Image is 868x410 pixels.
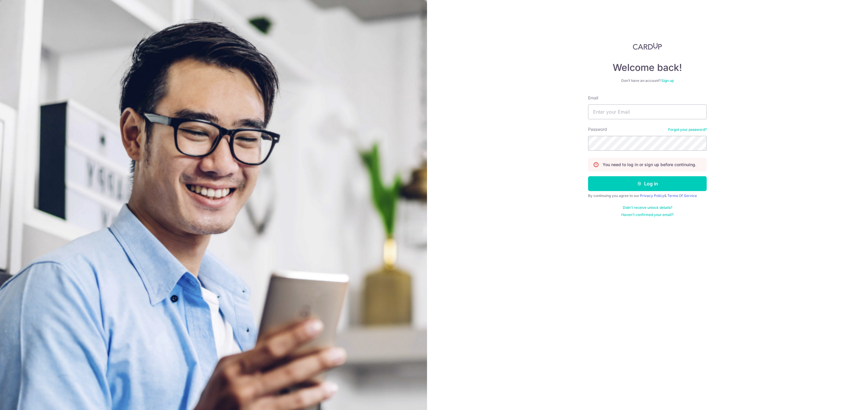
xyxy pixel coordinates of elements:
button: Log in [588,176,707,191]
img: CardUp Logo [633,43,662,50]
h4: Welcome back! [588,62,707,74]
a: Forgot your password? [668,127,707,132]
label: Email [588,95,598,101]
a: Privacy Policy [640,193,664,198]
p: You need to log in or sign up before continuing. [603,162,696,168]
div: By continuing you agree to our & [588,193,707,198]
a: Terms Of Service [667,193,697,198]
a: Haven't confirmed your email? [621,212,673,217]
a: Didn't receive unlock details? [623,205,672,210]
label: Password [588,126,607,132]
a: Sign up [661,78,674,83]
div: Don’t have an account? [588,78,707,83]
input: Enter your Email [588,104,707,119]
